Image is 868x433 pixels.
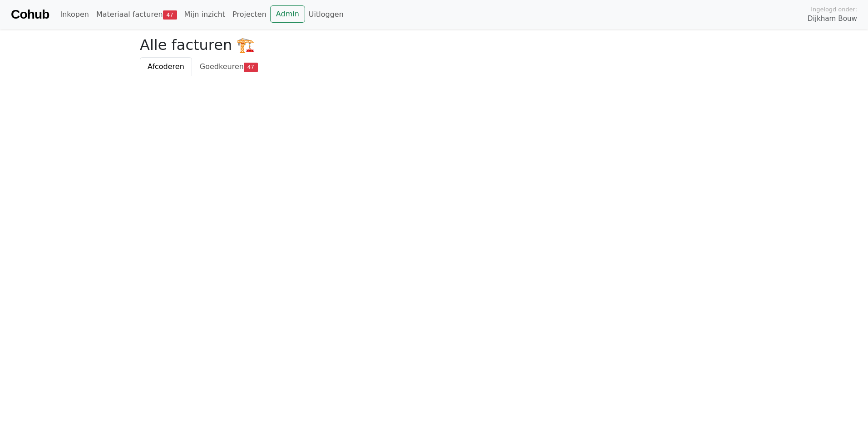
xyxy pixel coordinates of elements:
a: Cohub [11,4,49,25]
span: Ingelogd onder: [811,5,857,14]
span: Afcoderen [148,62,184,71]
span: Dijkham Bouw [808,14,857,24]
a: Mijn inzicht [181,5,229,24]
span: 47 [163,10,177,20]
a: Afcoderen [140,57,192,76]
a: Goedkeuren47 [192,57,266,76]
a: Inkopen [56,5,92,24]
a: Projecten [229,5,270,24]
span: Goedkeuren [200,62,244,71]
span: 47 [244,63,258,72]
a: Materiaal facturen47 [93,5,181,24]
a: Uitloggen [305,5,347,24]
h2: Alle facturen 🏗️ [140,36,728,54]
a: Admin [270,5,305,23]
